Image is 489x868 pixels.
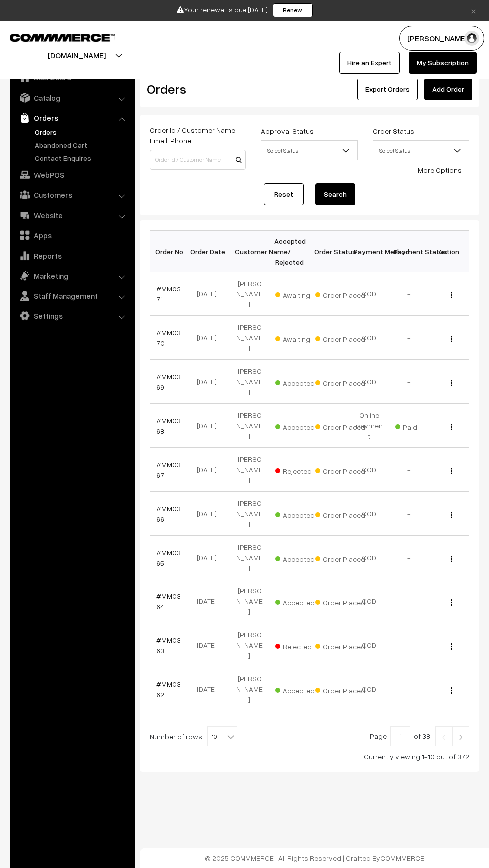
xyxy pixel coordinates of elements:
[339,52,400,74] a: Hire an Expert
[12,226,131,244] a: Apps
[150,231,190,272] th: Order No
[12,206,131,224] a: Website
[12,109,131,127] a: Orders
[315,683,365,696] span: Order Placed
[309,231,349,272] th: Order Status
[190,231,230,272] th: Order Date
[429,231,469,272] th: Action
[409,52,477,74] a: My Subscription
[156,504,181,523] a: #MM0366
[275,419,325,432] span: Accepted
[315,551,365,564] span: Order Placed
[150,125,246,146] label: Order Id / Customer Name, Email, Phone
[147,81,245,97] h2: Orders
[32,127,131,137] a: Orders
[451,468,452,474] img: Menu
[451,292,452,298] img: Menu
[373,126,414,136] label: Order Status
[12,89,131,107] a: Catalog
[315,507,365,520] span: Order Placed
[230,231,269,272] th: Customer Name
[275,507,325,520] span: Accepted
[190,579,230,623] td: [DATE]
[230,316,269,360] td: [PERSON_NAME]
[380,854,424,862] a: COMMMERCE
[349,536,389,579] td: COD
[451,380,452,386] img: Menu
[399,26,484,51] button: [PERSON_NAME]…
[3,3,486,17] div: Your renewal is due [DATE]
[264,183,304,205] a: Reset
[456,734,465,740] img: Right
[424,78,472,100] a: Add Order
[389,272,429,316] td: -
[275,288,325,300] span: Awaiting
[414,732,430,740] span: of 38
[273,3,313,17] a: Renew
[389,623,429,667] td: -
[275,683,325,696] span: Accepted
[10,34,115,41] img: COMMMERCE
[315,463,365,476] span: Order Placed
[12,267,131,285] a: Marketing
[389,492,429,536] td: -
[349,667,389,711] td: COD
[315,375,365,388] span: Order Placed
[349,492,389,536] td: COD
[32,140,131,150] a: Abandoned Cart
[190,448,230,492] td: [DATE]
[156,636,181,655] a: #MM0363
[230,272,269,316] td: [PERSON_NAME]
[467,4,480,16] a: ×
[190,623,230,667] td: [DATE]
[190,360,230,404] td: [DATE]
[389,536,429,579] td: -
[269,231,309,272] th: Accepted / Rejected
[315,183,355,205] button: Search
[190,536,230,579] td: [DATE]
[451,512,452,518] img: Menu
[451,599,452,606] img: Menu
[32,153,131,163] a: Contact Enquires
[230,448,269,492] td: [PERSON_NAME]
[349,404,389,448] td: Online payment
[230,579,269,623] td: [PERSON_NAME]
[349,231,389,272] th: Payment Method
[207,726,237,746] span: 10
[315,288,365,300] span: Order Placed
[230,667,269,711] td: [PERSON_NAME]
[190,667,230,711] td: [DATE]
[451,336,452,342] img: Menu
[275,595,325,608] span: Accepted
[261,126,314,136] label: Approval Status
[230,623,269,667] td: [PERSON_NAME]
[275,463,325,476] span: Rejected
[451,424,452,430] img: Menu
[156,548,181,567] a: #MM0365
[370,732,387,740] span: Page
[156,285,181,303] a: #MM0371
[13,43,141,68] button: [DOMAIN_NAME]
[156,328,181,347] a: #MM0370
[373,142,469,159] span: Select Status
[451,687,452,694] img: Menu
[349,623,389,667] td: COD
[10,31,97,43] a: COMMMERCE
[439,734,448,740] img: Left
[12,307,131,325] a: Settings
[315,639,365,652] span: Order Placed
[418,166,462,174] a: More Options
[389,316,429,360] td: -
[190,316,230,360] td: [DATE]
[190,404,230,448] td: [DATE]
[275,331,325,344] span: Awaiting
[208,727,237,747] span: 10
[12,247,131,265] a: Reports
[349,272,389,316] td: COD
[230,492,269,536] td: [PERSON_NAME]
[190,272,230,316] td: [DATE]
[12,287,131,305] a: Staff Management
[156,460,181,479] a: #MM0367
[315,331,365,344] span: Order Placed
[389,231,429,272] th: Payment Status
